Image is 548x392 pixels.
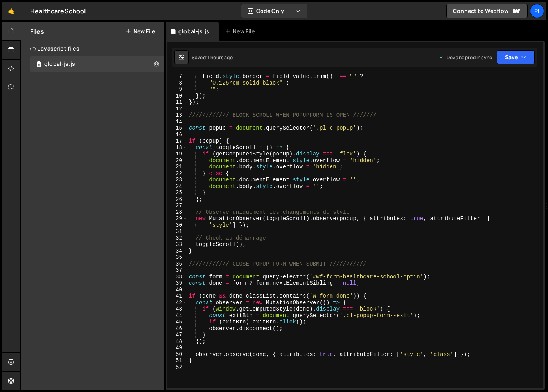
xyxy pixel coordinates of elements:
a: Pi [530,4,544,18]
h2: Files [30,27,44,36]
div: 24 [167,183,187,190]
div: global-js.js [44,61,75,68]
div: 10 [167,93,187,99]
div: 31 [167,228,187,235]
div: 43 [167,306,187,313]
button: Code Only [241,4,307,18]
div: 20 [167,157,187,164]
span: 0 [37,62,41,68]
div: 16 [167,132,187,138]
div: Saved [192,54,233,61]
div: 18 [167,145,187,151]
div: 39 [167,280,187,287]
div: 32 [167,235,187,242]
div: 47 [167,332,187,338]
div: Javascript files [21,41,164,56]
div: 51 [167,358,187,364]
div: global-js.js [178,27,209,35]
div: 30 [167,222,187,229]
div: 16623/45284.js [30,56,164,72]
div: 46 [167,325,187,332]
div: 38 [167,274,187,280]
div: 42 [167,300,187,306]
div: 44 [167,313,187,319]
div: 9 [167,86,187,93]
div: 41 [167,293,187,300]
div: 29 [167,215,187,222]
div: 40 [167,287,187,293]
div: 37 [167,267,187,274]
div: 28 [167,209,187,216]
div: 17 [167,138,187,145]
div: 15 [167,125,187,132]
div: 12 [167,106,187,112]
div: 11 hours ago [206,54,233,61]
a: 🤙 [2,2,21,20]
div: 26 [167,196,187,203]
div: Dev and prod in sync [439,54,492,61]
button: New File [126,28,155,34]
div: 21 [167,164,187,170]
div: 25 [167,190,187,196]
div: New File [225,27,258,35]
div: 13 [167,112,187,119]
div: 36 [167,261,187,267]
div: 45 [167,319,187,325]
div: 11 [167,99,187,106]
div: 22 [167,170,187,177]
div: 19 [167,151,187,157]
div: 23 [167,177,187,183]
div: 14 [167,119,187,125]
div: HealthcareSchool [30,6,86,16]
button: Save [497,50,535,64]
div: 50 [167,351,187,358]
div: 35 [167,254,187,261]
div: 52 [167,364,187,371]
div: 48 [167,338,187,345]
a: Connect to Webflow [446,4,528,18]
div: 8 [167,80,187,87]
div: 33 [167,241,187,248]
div: 34 [167,248,187,255]
div: 49 [167,345,187,351]
div: 27 [167,202,187,209]
div: 7 [167,73,187,80]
